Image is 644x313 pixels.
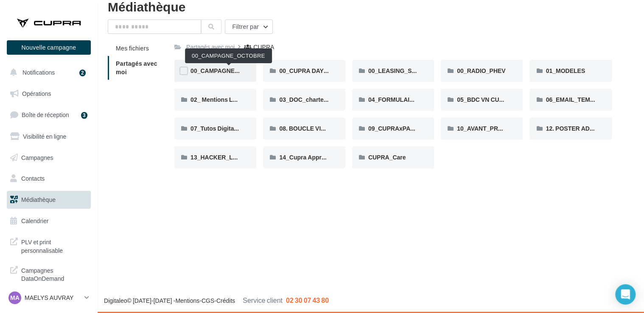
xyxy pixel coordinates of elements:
div: 2 [79,70,86,76]
a: Campagnes [5,149,92,167]
span: 00_LEASING_SOCIAL_ÉLECTRIQUE [368,67,472,74]
span: 05_BDC VN CUPRA [457,96,512,103]
span: 13_HACKER_LA_PQR [190,154,253,161]
a: Campagnes DataOnDemand [5,261,92,286]
a: PLV et print personnalisable [5,233,92,258]
span: 10_AVANT_PREMIÈRES_CUPRA (VENTES PRIVEES) [457,125,605,132]
a: Contacts [5,170,92,187]
span: 07_Tutos Digitaleo [190,125,243,132]
span: Service client [243,296,283,304]
span: 01_MODELES [546,67,585,74]
a: Boîte de réception3 [5,106,92,124]
button: Nouvelle campagne [7,40,91,55]
span: 00_CAMPAGNE_OCTOBRE [190,67,268,74]
span: © [DATE]-[DATE] - - - [104,297,329,304]
span: MA [10,293,20,302]
button: Filtrer par [225,20,273,34]
a: Médiathèque [5,191,92,209]
span: Médiathèque [21,196,56,203]
span: 09_CUPRAxPADEL [368,125,422,132]
span: Opérations [22,90,51,97]
span: Boîte de réception [22,111,69,118]
div: Partagés avec moi [186,43,235,51]
span: 12. POSTER ADEME [546,125,602,132]
span: 14_Cupra Approved_OCCASIONS_GARANTIES [279,154,413,161]
span: Visibilité en ligne [23,133,66,140]
a: Digitaleo [104,297,127,304]
span: 04_FORMULAIRE DES DEMANDES CRÉATIVES [368,96,501,103]
a: Opérations [5,85,92,103]
span: 02 30 07 43 80 [286,296,329,304]
a: Visibilité en ligne [5,128,92,145]
span: 00_CUPRA DAYS (JPO) [279,67,344,74]
span: CUPRA_Care [368,154,406,161]
span: Partagés avec moi [116,60,157,75]
span: 00_RADIO_PHEV [457,67,505,74]
span: 02_ Mentions Légales [190,96,251,103]
span: 03_DOC_charte graphique et GUIDELINES [279,96,398,103]
span: Contacts [21,175,45,182]
a: CGS [202,297,214,304]
span: PLV et print personnalisable [21,236,87,254]
a: Mentions [175,297,199,304]
div: Open Intercom Messenger [615,284,636,305]
div: CUPRA [253,43,274,51]
a: Crédits [216,297,235,304]
span: 08. BOUCLE VIDEO ECRAN SHOWROOM [279,125,394,132]
span: Notifications [22,69,55,76]
button: Notifications 2 [5,64,89,81]
span: Calendrier [21,217,49,224]
p: MAELYS AUVRAY [25,293,81,302]
span: Campagnes [21,154,53,161]
div: 3 [81,112,87,119]
a: Calendrier [5,212,92,230]
div: 00_CAMPAGNE_OCTOBRE [185,48,272,63]
span: Mes fichiers [116,45,149,52]
span: Campagnes DataOnDemand [21,265,87,283]
a: MA MAELYS AUVRAY [7,290,91,306]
